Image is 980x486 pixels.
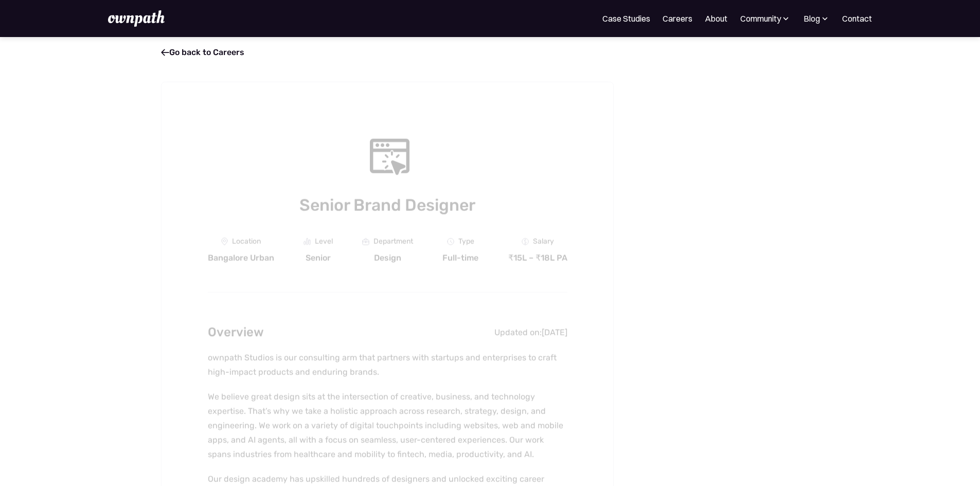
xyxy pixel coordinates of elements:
[231,238,260,246] div: Location
[804,12,820,25] div: Blog
[803,12,830,25] div: Blog
[521,238,528,245] img: Money Icon - Job Board X Webflow Template
[532,238,554,246] div: Salary
[362,238,369,245] img: Portfolio Icon - Job Board X Webflow Template
[161,47,169,58] span: 
[207,193,567,217] h1: Senior Brand Designer
[663,12,692,25] a: Careers
[207,322,263,343] h2: Overview
[207,351,567,380] p: ownpath Studios is our consulting arm that partners with startups and enterprises to craft high-i...
[458,238,474,246] div: Type
[740,12,781,25] div: Community
[207,390,567,462] p: We believe great design sits at the intersection of creative, business, and technology expertise....
[442,253,478,263] div: Full-time
[221,238,227,246] img: Location Icon - Job Board X Webflow Template
[447,238,454,245] img: Clock Icon - Job Board X Webflow Template
[494,327,541,337] div: Updated on:
[374,253,401,263] div: Design
[705,12,727,25] a: About
[303,238,310,245] img: Graph Icon - Job Board X Webflow Template
[314,238,332,246] div: Level
[207,253,274,263] div: Bangalore Urban
[602,12,650,25] a: Case Studies
[740,12,791,25] div: Community
[508,253,567,263] div: ₹15L – ₹18L PA
[373,238,413,246] div: Department
[161,47,244,57] a: Go back to Careers
[305,253,330,263] div: Senior
[541,327,567,337] div: [DATE]
[842,12,872,25] a: Contact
